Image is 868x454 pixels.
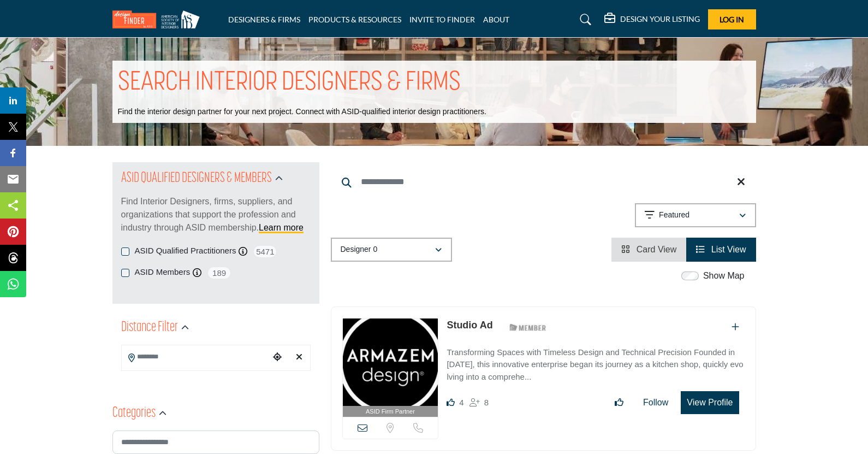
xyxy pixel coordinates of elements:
[228,15,300,24] a: DESIGNERS & FIRMS
[341,244,378,255] p: Designer 0
[711,245,746,254] span: List View
[259,223,304,232] a: Learn more
[611,238,686,262] li: Card View
[343,319,438,406] img: Studio Ad
[732,322,739,332] a: Add To List
[620,14,700,24] h5: DESIGN YOUR LISTING
[696,245,746,254] a: View List
[483,15,509,24] a: ABOUT
[569,11,598,28] a: Search
[121,195,311,234] p: Find Interior Designers, firms, suppliers, and organizations that support the profession and indu...
[409,15,475,24] a: INVITE TO FINDER
[343,319,438,417] a: ASID Firm Partner
[681,391,739,414] button: View Profile
[308,15,401,24] a: PRODUCTS & RESOURCES
[659,210,689,221] p: Featured
[253,245,277,258] span: 5471
[118,66,461,100] h1: SEARCH INTERIOR DESIGNERS & FIRMS
[135,245,236,257] label: ASID Qualified Practitioners
[447,398,455,406] i: Likes
[112,404,156,423] h2: Categories
[112,431,319,454] input: Search Category
[459,398,463,407] span: 4
[207,266,231,280] span: 189
[331,169,756,195] input: Search Keyword
[121,169,272,188] h2: ASID QUALIFIED DESIGNERS & MEMBERS
[366,407,415,416] span: ASID Firm Partner
[447,318,492,333] p: Studio Ad
[604,13,700,26] div: DESIGN YOUR LISTING
[447,320,492,331] a: Studio Ad
[720,15,744,24] span: Log In
[291,346,307,369] div: Clear search location
[331,238,452,262] button: Designer 0
[637,245,677,254] span: Card View
[703,269,745,282] label: Show Map
[135,266,191,279] label: ASID Members
[484,398,489,407] span: 8
[112,10,205,28] img: Site Logo
[469,396,489,409] div: Followers
[686,238,756,262] li: List View
[447,346,744,384] p: Transforming Spaces with Timeless Design and Technical Precision Founded in [DATE], this innovati...
[621,245,676,254] a: View Card
[121,269,129,277] input: ASID Members checkbox
[636,392,675,414] button: Follow
[447,340,744,384] a: Transforming Spaces with Timeless Design and Technical Precision Founded in [DATE], this innovati...
[122,346,269,368] input: Search Location
[503,321,552,334] img: ASID Members Badge Icon
[635,203,756,227] button: Featured
[708,9,756,30] button: Log In
[121,247,129,256] input: ASID Qualified Practitioners checkbox
[608,392,631,414] button: Like listing
[121,318,178,338] h2: Distance Filter
[118,107,486,117] p: Find the interior design partner for your next project. Connect with ASID-qualified interior desi...
[269,346,286,369] div: Choose your current location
